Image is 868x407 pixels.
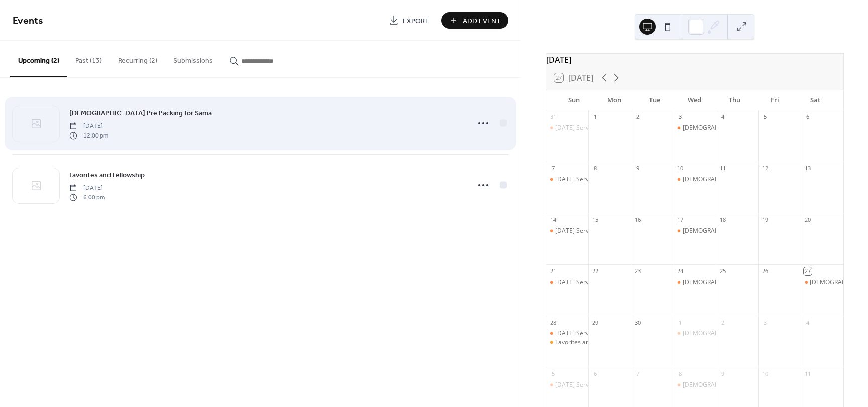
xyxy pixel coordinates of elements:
[555,175,600,184] div: [DATE] Services
[683,278,766,287] div: [DEMOGRAPHIC_DATA] Study
[591,319,599,326] div: 29
[546,124,589,132] div: Sunday Services
[677,370,684,377] div: 8
[762,319,769,326] div: 3
[804,319,811,326] div: 4
[674,124,716,132] div: Bible Study
[555,338,623,347] div: Favorites and Fellowship
[69,122,108,131] span: [DATE]
[677,267,684,275] div: 24
[555,278,600,287] div: [DATE] Services
[677,319,684,326] div: 1
[10,41,67,77] button: Upcoming (2)
[804,216,811,223] div: 20
[69,108,212,119] span: [DEMOGRAPHIC_DATA] Pre Packing for Sama
[554,90,594,110] div: Sun
[549,267,557,275] div: 21
[801,278,843,287] div: Ladies Pre Packing for Sama
[634,90,675,110] div: Tue
[69,193,105,202] span: 6:00 pm
[674,227,716,235] div: Bible Study
[549,370,557,377] div: 5
[591,216,599,223] div: 15
[683,381,766,389] div: [DEMOGRAPHIC_DATA] Study
[804,370,811,377] div: 11
[762,370,769,377] div: 10
[546,175,589,184] div: Sunday Services
[762,165,769,172] div: 12
[634,113,641,121] div: 2
[677,113,684,121] div: 3
[549,216,557,223] div: 14
[546,278,589,287] div: Sunday Services
[381,12,437,29] a: Export
[13,11,43,31] span: Events
[795,90,835,110] div: Sat
[674,278,716,287] div: Bible Study
[674,381,716,389] div: Bible Study
[591,165,599,172] div: 8
[762,267,769,275] div: 26
[549,113,557,121] div: 31
[591,267,599,275] div: 22
[69,184,105,193] span: [DATE]
[677,216,684,223] div: 17
[69,107,212,119] a: [DEMOGRAPHIC_DATA] Pre Packing for Sama
[755,90,795,110] div: Fri
[110,41,165,76] button: Recurring (2)
[683,329,766,338] div: [DEMOGRAPHIC_DATA] Study
[804,267,811,275] div: 27
[591,113,599,121] div: 1
[719,165,726,172] div: 11
[69,169,145,181] a: Favorites and Fellowship
[715,90,755,110] div: Thu
[555,124,600,132] div: [DATE] Services
[67,41,110,76] button: Past (13)
[674,329,716,338] div: Bible Study
[549,165,557,172] div: 7
[634,319,641,326] div: 30
[719,267,726,275] div: 25
[165,41,221,76] button: Submissions
[674,175,716,184] div: Bible Study
[719,113,726,121] div: 4
[549,319,557,326] div: 28
[546,329,589,338] div: Sunday Services
[594,90,634,110] div: Mon
[555,227,600,235] div: [DATE] Services
[69,170,145,181] span: Favorites and Fellowship
[546,227,589,235] div: Sunday Services
[634,267,641,275] div: 23
[675,90,715,110] div: Wed
[546,338,589,347] div: Favorites and Fellowship
[719,216,726,223] div: 18
[546,381,589,389] div: Sunday Services
[546,54,843,66] div: [DATE]
[804,113,811,121] div: 6
[762,113,769,121] div: 5
[719,370,726,377] div: 9
[555,329,600,338] div: [DATE] Services
[683,227,766,235] div: [DEMOGRAPHIC_DATA] Study
[683,175,766,184] div: [DEMOGRAPHIC_DATA] Study
[634,216,641,223] div: 16
[683,124,766,132] div: [DEMOGRAPHIC_DATA] Study
[555,381,600,389] div: [DATE] Services
[403,16,429,26] span: Export
[762,216,769,223] div: 19
[634,165,641,172] div: 9
[677,165,684,172] div: 10
[591,370,599,377] div: 6
[463,16,501,26] span: Add Event
[69,131,108,140] span: 12:00 pm
[719,319,726,326] div: 2
[804,165,811,172] div: 13
[441,12,508,29] button: Add Event
[634,370,641,377] div: 7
